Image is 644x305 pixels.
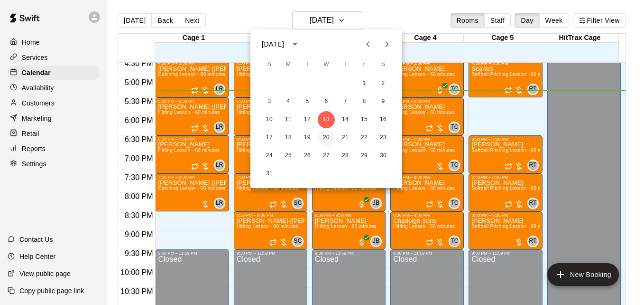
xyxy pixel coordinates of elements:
button: 4 [280,93,297,110]
button: 11 [280,111,297,128]
button: 24 [261,147,278,164]
button: 19 [299,129,316,146]
span: Saturday [375,55,392,74]
span: Monday [280,55,297,74]
button: 2 [375,75,392,92]
button: 17 [261,129,278,146]
button: 22 [356,129,373,146]
button: 25 [280,147,297,164]
button: 7 [337,93,354,110]
div: [DATE] [262,39,284,49]
button: 15 [356,111,373,128]
button: 12 [299,111,316,128]
button: 27 [318,147,335,164]
button: 21 [337,129,354,146]
button: 1 [356,75,373,92]
button: Next month [377,35,396,54]
button: 31 [261,165,278,182]
span: Thursday [337,55,354,74]
button: 10 [261,111,278,128]
button: 28 [337,147,354,164]
button: 20 [318,129,335,146]
button: 29 [356,147,373,164]
button: 9 [375,93,392,110]
span: Sunday [261,55,278,74]
button: 30 [375,147,392,164]
button: 13 [318,111,335,128]
button: 16 [375,111,392,128]
button: 8 [356,93,373,110]
button: 23 [375,129,392,146]
button: 6 [318,93,335,110]
span: Tuesday [299,55,316,74]
span: Wednesday [318,55,335,74]
span: Friday [356,55,373,74]
button: Previous month [359,35,377,54]
button: 18 [280,129,297,146]
button: 14 [337,111,354,128]
button: 26 [299,147,316,164]
button: 5 [299,93,316,110]
button: 3 [261,93,278,110]
button: calendar view is open, switch to year view [287,36,303,52]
